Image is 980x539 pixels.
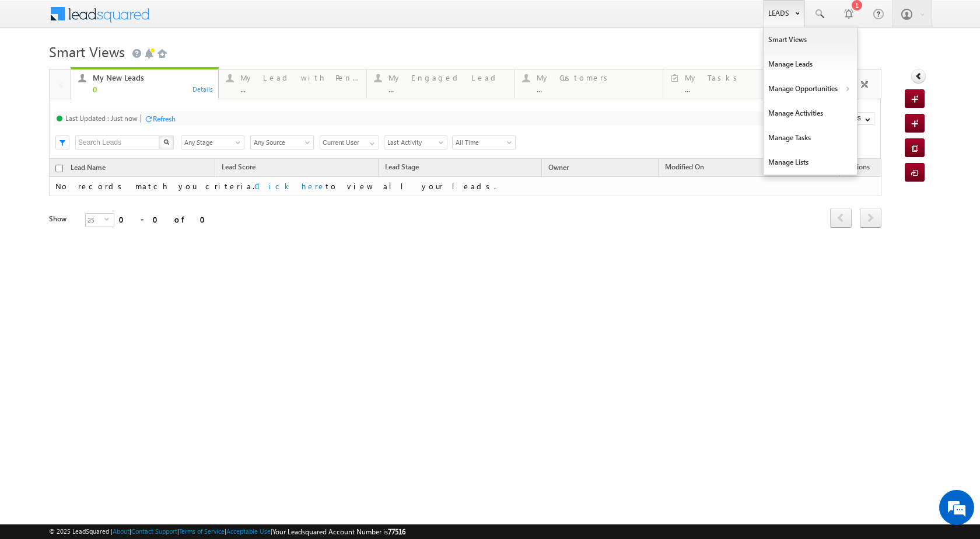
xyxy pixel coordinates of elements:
span: All Time [453,137,512,148]
a: My Engaged Lead... [366,69,515,99]
a: Lead Score [216,161,261,176]
a: Smart Views [764,27,857,52]
a: My Tasks... [663,69,811,99]
a: Last Activity [384,135,447,149]
div: Last Updated : Just now [65,114,138,123]
a: Acceptable Use [226,527,271,535]
a: Manage Lists [764,150,857,175]
span: Your Leadsquared Account Number is [272,527,405,536]
div: Details [192,84,214,94]
span: Modified On [665,162,704,171]
img: Search [163,139,169,145]
a: Lead Stage [379,161,425,176]
span: Smart Views [49,42,125,61]
span: prev [830,208,852,228]
a: Manage Leads [764,52,857,76]
a: next [860,209,881,228]
span: Any Stage [181,137,240,148]
span: Owner [548,163,569,172]
a: Contact Support [131,527,177,535]
div: My Lead with Pending Tasks [240,73,359,82]
a: Modified On [659,161,710,176]
div: My Tasks [685,73,803,82]
a: Any Source [250,135,314,149]
a: Manage Tasks [764,126,857,150]
div: ... [685,85,803,93]
div: ... [537,85,656,93]
a: My Customers... [514,69,663,99]
div: Lead Source Filter [250,135,314,149]
span: 77516 [388,527,405,536]
a: Click here [254,181,325,191]
span: Lead Score [222,162,256,171]
div: Lead Stage Filter [181,135,244,149]
a: prev [830,209,852,228]
span: 25 [86,214,104,227]
a: My New Leads0Details [71,67,219,100]
input: Type to Search [320,135,379,149]
input: Search Leads [75,135,160,149]
div: Owner Filter [320,135,378,149]
span: Actions [841,161,876,176]
a: Manage Activities [764,101,857,126]
div: My New Leads [93,73,212,82]
span: next [860,208,881,228]
span: Any Source [251,137,310,148]
a: About [113,527,129,535]
span: select [104,217,114,222]
div: Refresh [153,114,176,123]
a: Any Stage [181,135,244,149]
a: All Time [452,135,516,149]
div: My Customers [537,73,656,82]
input: Check all records [55,165,63,172]
a: Show All Items [363,136,378,148]
div: 0 - 0 of 0 [119,213,212,226]
a: Manage Opportunities [764,76,857,101]
div: 0 [93,85,212,93]
td: No records match you criteria. to view all your leads. [49,177,881,196]
div: My Engaged Lead [388,73,508,82]
span: Last Activity [384,137,443,148]
a: My Lead with Pending Tasks... [218,69,367,99]
a: Terms of Service [179,527,225,535]
span: Lead Stage [385,162,419,171]
div: Show [49,214,76,224]
a: Lead Name [65,161,111,176]
div: ... [388,85,508,93]
div: ... [240,85,359,93]
span: © 2025 LeadSquared | | | | | [49,526,405,537]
